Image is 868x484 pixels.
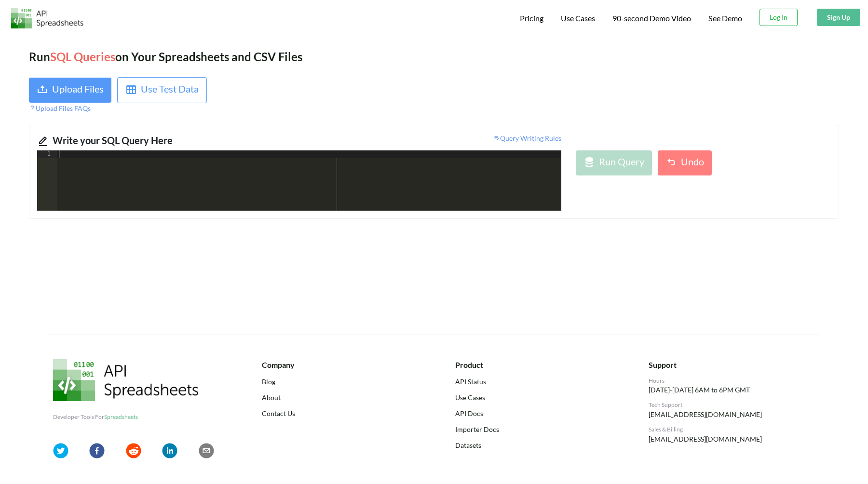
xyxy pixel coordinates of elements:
button: Upload Files [29,78,111,103]
div: Company [262,359,428,371]
button: Log In [759,9,798,26]
span: Upload Files FAQs [29,104,91,112]
a: See Demo [708,13,742,24]
span: Pricing [520,13,543,23]
span: Use Cases [561,13,595,23]
div: Product [455,359,622,371]
button: reddit [126,443,141,461]
p: [DATE]-[DATE] 6AM to 6PM GMT [649,385,815,395]
div: Upload Files [52,81,104,99]
a: Use Cases [455,392,622,403]
img: Logo.png [11,8,83,28]
a: About [262,392,428,403]
a: Importer Docs [455,424,622,434]
div: Undo [681,154,704,172]
a: Blog [262,376,428,387]
div: Hours [649,376,815,385]
a: API Status [455,376,622,387]
div: Run on Your Spreadsheets and CSV Files [29,48,839,66]
a: [EMAIL_ADDRESS][DOMAIN_NAME] [649,410,762,418]
img: API Spreadsheets Logo [53,359,199,401]
a: Datasets [455,440,622,450]
div: Run Query [599,154,644,172]
button: twitter [53,443,68,461]
span: SQL Queries [50,50,115,64]
span: 90-second Demo Video [612,14,691,22]
div: Use Test Data [141,81,199,99]
button: Run Query [576,150,652,175]
div: Tech Support [649,401,815,409]
span: Developer Tools For [53,413,138,420]
div: Support [649,359,815,371]
div: 1 [37,150,57,158]
a: Contact Us [262,408,428,418]
button: linkedin [162,443,177,461]
div: Sales & Billing [649,425,815,434]
button: facebook [89,443,105,461]
span: Query Writing Rules [493,134,561,142]
div: Write your SQL Query Here [53,133,292,150]
button: Use Test Data [117,77,207,103]
a: [EMAIL_ADDRESS][DOMAIN_NAME] [649,435,762,443]
button: Sign Up [817,9,860,26]
a: API Docs [455,408,622,418]
button: Undo [658,150,712,175]
span: Spreadsheets [104,413,138,420]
